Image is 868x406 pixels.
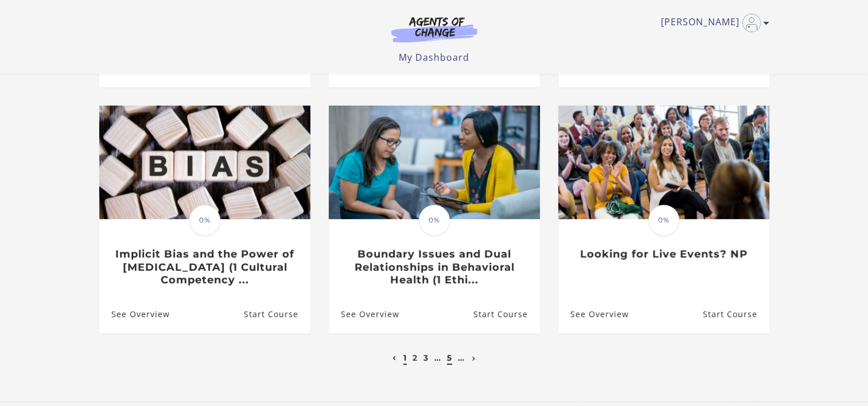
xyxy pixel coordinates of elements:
[702,295,769,333] a: Looking for Live Events? NP: Resume Course
[99,295,170,333] a: Implicit Bias and the Power of Peer Support (1 Cultural Competency ...: See Overview
[434,353,441,363] a: …
[329,295,399,333] a: Boundary Issues and Dual Relationships in Behavioral Health (1 Ethi...: See Overview
[403,353,407,363] a: 1
[111,248,298,287] h3: Implicit Bias and the Power of [MEDICAL_DATA] (1 Cultural Competency ...
[447,353,452,363] a: 5
[341,248,527,287] h3: Boundary Issues and Dual Relationships in Behavioral Health (1 Ethi...
[399,51,469,64] a: My Dashboard
[419,205,450,236] span: 0%
[412,353,418,363] a: 2
[558,295,629,333] a: Looking for Live Events? NP: See Overview
[458,353,465,363] a: …
[570,248,757,261] h3: Looking for Live Events? NP
[379,16,489,42] img: Agents of Change Logo
[423,353,429,363] a: 3
[473,295,539,333] a: Boundary Issues and Dual Relationships in Behavioral Health (1 Ethi...: Resume Course
[661,14,764,32] a: Toggle menu
[243,295,310,333] a: Implicit Bias and the Power of Peer Support (1 Cultural Competency ...: Resume Course
[469,353,479,363] a: Next page
[648,205,679,236] span: 0%
[189,205,220,236] span: 0%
